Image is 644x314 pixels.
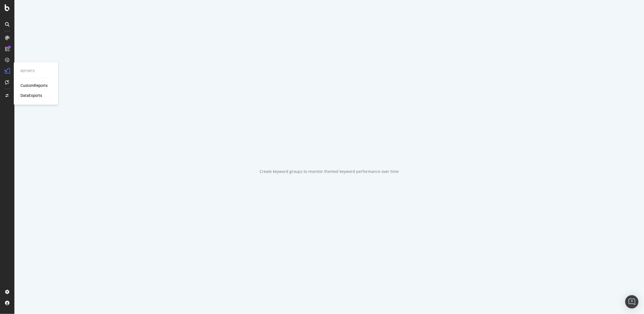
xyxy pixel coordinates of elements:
[20,69,51,74] div: Reports
[625,295,638,308] div: Open Intercom Messenger
[20,93,42,98] a: DataExports
[20,83,48,88] a: CustomReports
[260,169,399,174] div: Create keyword groups to monitor themed keyword performance over time
[309,140,349,160] div: animation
